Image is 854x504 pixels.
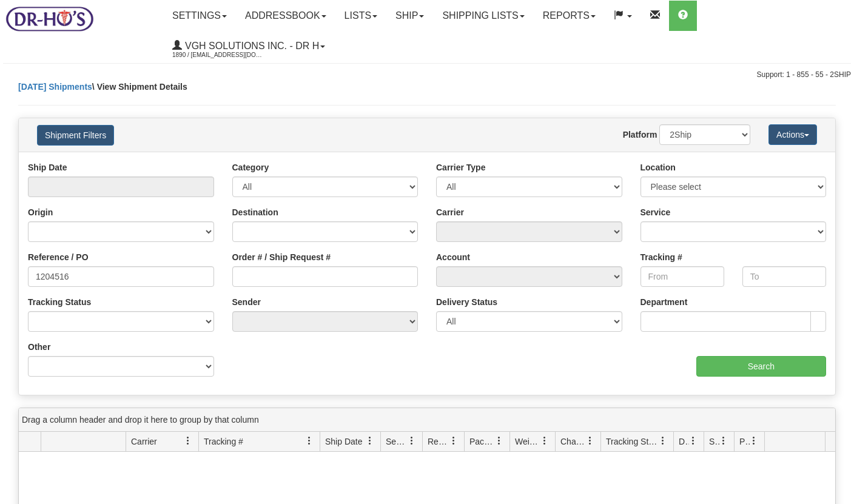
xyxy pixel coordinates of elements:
label: Carrier Type [436,161,485,173]
label: Other [28,341,50,353]
label: Tracking # [640,251,682,263]
a: Settings [163,1,236,31]
label: Order # / Ship Request # [232,251,331,263]
label: Location [640,161,676,173]
span: Shipment Issues [709,435,719,448]
a: Ship [386,1,433,31]
label: Sender [232,296,261,308]
a: Tracking Status filter column settings [653,431,673,451]
span: Carrier [131,435,157,448]
input: Search [696,356,826,377]
span: Recipient [428,435,449,448]
span: Charge [560,435,586,448]
label: Origin [28,206,53,218]
a: Weight filter column settings [534,431,555,451]
span: Weight [515,435,540,448]
label: Carrier [436,206,464,218]
a: Delivery Status filter column settings [683,431,704,451]
a: Shipment Issues filter column settings [713,431,734,451]
span: Ship Date [325,435,362,448]
a: Carrier filter column settings [178,431,198,451]
label: Ship Date [28,161,67,173]
span: 1890 / [EMAIL_ADDRESS][DOMAIN_NAME] [172,49,263,61]
label: Department [640,296,688,308]
span: Pickup Status [739,435,750,448]
img: logo1890.jpg [3,3,96,34]
a: Lists [335,1,386,31]
a: VGH Solutions Inc. - Dr H 1890 / [EMAIL_ADDRESS][DOMAIN_NAME] [163,31,334,61]
a: Packages filter column settings [489,431,509,451]
span: Tracking Status [606,435,659,448]
span: VGH Solutions Inc. - Dr H [182,41,319,51]
span: Delivery Status [679,435,689,448]
input: From [640,266,724,287]
button: Actions [768,124,817,145]
a: Charge filter column settings [580,431,600,451]
iframe: chat widget [826,190,853,314]
span: Packages [469,435,495,448]
div: Support: 1 - 855 - 55 - 2SHIP [3,70,851,80]
a: Recipient filter column settings [443,431,464,451]
label: Destination [232,206,278,218]
a: Shipping lists [433,1,533,31]
div: grid grouping header [19,408,835,432]
a: Ship Date filter column settings [360,431,380,451]
label: Service [640,206,671,218]
label: Tracking Status [28,296,91,308]
button: Shipment Filters [37,125,114,146]
label: Category [232,161,269,173]
span: Sender [386,435,408,448]
a: Addressbook [236,1,335,31]
a: Pickup Status filter column settings [744,431,764,451]
span: \ View Shipment Details [92,82,187,92]
a: Sender filter column settings [402,431,422,451]
label: Delivery Status [436,296,497,308]
label: Platform [623,129,657,141]
label: Account [436,251,470,263]
a: Tracking # filter column settings [299,431,320,451]
label: Reference / PO [28,251,89,263]
input: To [742,266,826,287]
a: Reports [534,1,605,31]
span: Tracking # [204,435,243,448]
a: [DATE] Shipments [18,82,92,92]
